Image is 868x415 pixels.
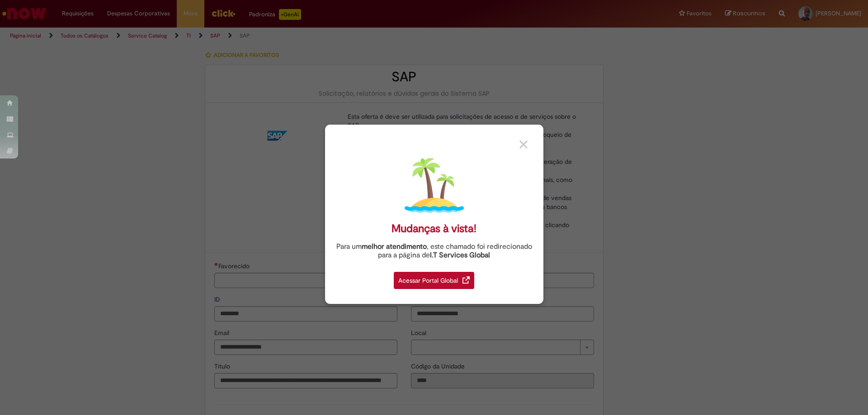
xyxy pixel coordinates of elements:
[462,276,470,284] img: redirect_link.png
[405,156,464,215] img: island.png
[519,140,528,149] img: close_button_grey.png
[394,267,474,289] a: Acessar Portal Global
[394,272,474,289] div: Acessar Portal Global
[430,246,490,260] a: I.T Services Global
[392,222,476,235] div: Mudanças à vista!
[362,242,427,251] strong: melhor atendimento
[332,242,537,260] div: Para um , este chamado foi redirecionado para a página de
